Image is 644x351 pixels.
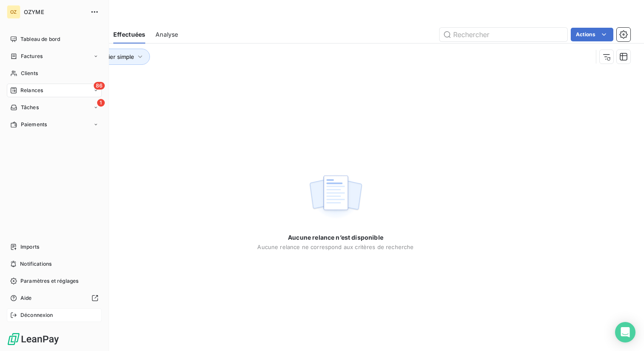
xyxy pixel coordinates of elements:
a: Tableau de bord [7,32,102,46]
img: empty state [308,171,363,223]
a: Factures [7,49,102,63]
a: Paiements [7,118,102,131]
span: Aucune relance n’est disponible [288,233,383,242]
span: Déconnexion [20,311,53,319]
a: Paramètres et réglages [7,274,102,288]
span: Aucune relance ne correspond aux critères de recherche [257,244,414,250]
span: Relances [20,87,43,94]
span: Aide [20,294,32,302]
span: Paiements [21,121,47,128]
span: Imports [20,243,39,251]
span: Notifications [20,260,52,268]
span: Paramètres et réglages [20,277,78,285]
span: Tableau de bord [20,35,60,43]
span: OZYME [24,9,85,15]
a: Clients [7,67,102,80]
a: 86Relances [7,84,102,97]
button: Actions [571,28,613,41]
input: Rechercher [440,28,567,41]
a: Imports [7,240,102,254]
span: Analyse [155,30,178,39]
span: Effectuées [113,30,146,39]
img: Logo LeanPay [7,332,60,346]
div: Open Intercom Messenger [615,322,635,342]
span: Clients [21,70,38,77]
span: 86 [94,82,105,90]
div: OZ [7,5,20,19]
a: Aide [7,291,102,305]
span: Tâches [21,104,39,111]
span: Factures [21,52,43,60]
span: 1 [97,99,105,107]
a: 1Tâches [7,101,102,114]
